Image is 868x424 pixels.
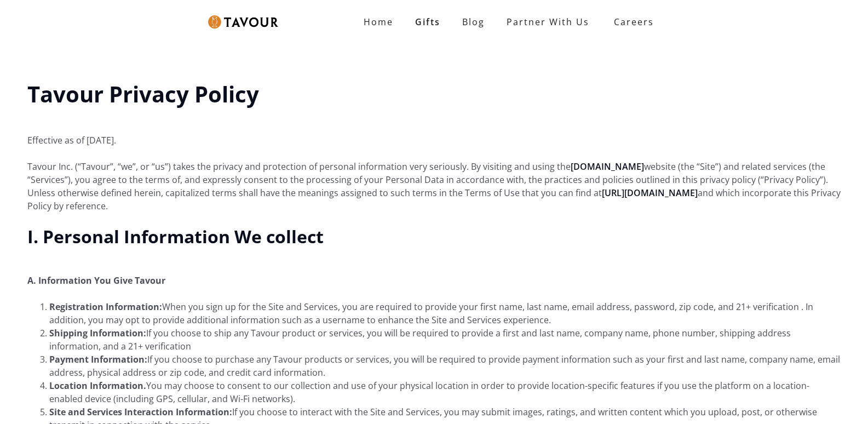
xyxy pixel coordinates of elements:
[49,327,146,339] strong: Shipping Information:
[27,274,165,287] strong: A. Information You Give Tavour
[27,160,841,213] p: Tavour Inc. (“Tavour”, “we”, or “us”) takes the privacy and protection of personal information ve...
[614,11,654,33] strong: Careers
[451,11,496,33] a: Blog
[49,380,146,392] strong: Location Information.
[404,11,451,33] a: Gifts
[49,353,147,365] strong: Payment Information:
[49,326,841,353] li: If you choose to ship any Tavour product or services, you will be required to provide a first and...
[49,379,841,405] li: You may choose to consent to our collection and use of your physical location in order to provide...
[602,187,698,199] a: [URL][DOMAIN_NAME]
[49,353,841,379] li: If you choose to purchase any Tavour products or services, you will be required to provide paymen...
[27,225,324,248] strong: I. Personal Information We collect
[571,161,644,173] a: [DOMAIN_NAME]
[27,121,841,147] p: Effective as of [DATE].
[600,7,662,37] a: Careers
[27,79,259,109] strong: Tavour Privacy Policy
[49,301,162,313] strong: Registration Information:
[353,11,404,33] a: Home
[49,406,232,418] strong: Site and Services Interaction Information:
[496,11,600,33] a: Partner With Us
[49,300,841,326] li: When you sign up for the Site and Services, you are required to provide your first name, last nam...
[364,16,393,28] strong: Home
